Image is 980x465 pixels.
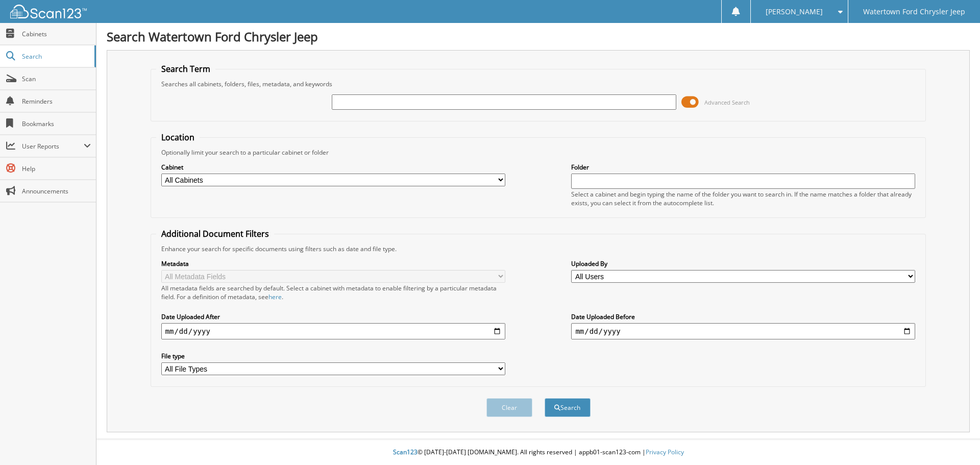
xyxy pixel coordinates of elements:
legend: Location [156,132,200,143]
div: Select a cabinet and begin typing the name of the folder you want to search in. If the name match... [571,190,915,207]
a: here [268,292,282,301]
button: Clear [486,398,532,417]
label: Cabinet [161,163,505,172]
label: Folder [571,163,915,172]
a: Privacy Policy [646,448,684,456]
label: Metadata [161,259,505,268]
span: Scan123 [393,448,418,456]
span: Reminders [22,97,91,106]
h1: Search Watertown Ford Chrysler Jeep [107,28,970,45]
label: Date Uploaded After [161,312,505,321]
label: Uploaded By [571,259,915,268]
label: File type [161,352,505,360]
span: Help [22,164,91,173]
div: © [DATE]-[DATE] [DOMAIN_NAME]. All rights reserved | appb01-scan123-com | [96,440,980,465]
span: Scan [22,75,91,83]
legend: Additional Document Filters [156,228,274,239]
span: [PERSON_NAME] [766,9,823,15]
input: start [161,323,505,339]
span: Bookmarks [22,119,91,128]
label: Date Uploaded Before [571,312,915,321]
span: Advanced Search [704,99,750,106]
span: User Reports [22,142,84,151]
img: scan123-logo-white.svg [10,5,87,18]
div: Enhance your search for specific documents using filters such as date and file type. [156,244,921,253]
legend: Search Term [156,63,215,75]
div: Searches all cabinets, folders, files, metadata, and keywords [156,80,921,88]
span: Announcements [22,187,91,195]
input: end [571,323,915,339]
button: Search [545,398,591,417]
span: Watertown Ford Chrysler Jeep [863,9,965,15]
span: Cabinets [22,30,91,38]
div: All metadata fields are searched by default. Select a cabinet with metadata to enable filtering b... [161,284,505,301]
span: Search [22,52,89,61]
div: Optionally limit your search to a particular cabinet or folder [156,148,921,157]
